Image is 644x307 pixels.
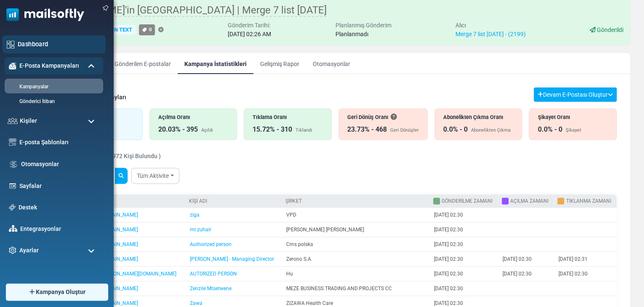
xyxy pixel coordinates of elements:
a: Gönderilme Zamanı [442,198,492,204]
a: Destek [19,203,99,212]
div: Açıldı [201,127,213,134]
td: [PERSON_NAME] [PERSON_NAME] [282,222,430,237]
a: mr.zuhair [190,227,211,233]
a: Merge 7 list [DATE] - (2199) [455,31,526,37]
div: Abonelikten Çıkma [471,127,511,134]
td: MEZE BUSINESS TRADING AND PROJECTS CC [282,281,430,296]
a: [PERSON_NAME] - Managing Director [190,256,274,262]
div: Şikayet Oranı [538,113,608,121]
div: 15.72% - 310 [253,124,292,135]
td: [DATE] 02:30 [430,281,498,296]
span: ( 1972 Kişi Bulundu ) [106,153,161,159]
a: Kişi Adı [189,198,207,204]
img: settings-icon.svg [9,246,16,254]
a: Sayfalar [19,182,99,191]
a: 0 [139,24,155,35]
td: [DATE] 02:30 [430,222,498,237]
a: Zenzile Mtsetwene [190,286,232,291]
img: support-icon.svg [9,204,16,211]
a: Entegrasyonlar [20,225,99,233]
span: [PERSON_NAME]'in [GEOGRAPHIC_DATA] | Merge 7 list [DATE] [48,4,327,17]
a: Otomasyonlar [306,53,357,74]
td: VPD [282,208,430,222]
a: Şirket [285,198,302,204]
a: Tıklanma Zamanı [566,198,611,204]
div: 20.03% - 395 [158,124,198,135]
div: [DATE] 02:26 AM [228,30,271,39]
td: [DATE] 02:30 [430,267,498,281]
div: Tıklandı [295,127,312,134]
td: [DATE] 02:30 [498,252,554,267]
div: Planlanmış Gönderim [335,21,391,30]
div: Açılma Oranı [158,113,229,121]
td: [DATE] 02:30 [554,267,617,281]
div: Abonelikten Çıkma Oranı [443,113,514,121]
td: [DATE] 02:30 [498,267,554,281]
a: Zawa [190,300,202,306]
span: 0 [149,26,152,32]
a: Gelişmiş Rapor [253,53,306,74]
a: Gönderici İtibarı [5,98,101,105]
span: Gönderildi [597,26,623,33]
img: landing_pages.svg [9,182,16,190]
td: [DATE] 02:30 [430,237,498,252]
div: Geri Dönüşler [390,127,419,134]
a: Etiket Ekle [158,27,164,33]
a: Gönderilen E-postalar [108,53,178,74]
span: Kampanya Oluştur [36,288,85,296]
a: Açılma Zamanı [510,198,548,204]
div: Alıcı [455,21,526,30]
span: Kişiler [20,116,37,125]
img: contacts-icon.svg [8,118,18,124]
div: Tıklama Oranı [253,113,323,121]
span: Ayarlar [19,246,39,255]
div: Geri Dönüş Oranı [347,113,419,121]
div: 23.73% - 468 [347,124,387,135]
td: Zerono S.A. [282,252,430,267]
a: Tüm Aktivite [131,168,179,184]
a: Kampanyalar [5,83,101,90]
span: Planlanmadı [335,31,368,37]
img: dashboard-icon.svg [7,40,15,48]
button: Devam E-Postası Oluştur [534,87,617,102]
div: Gönderim Tarihi: [228,21,271,30]
div: 0.0% - 0 [538,124,562,135]
td: [DATE] 02:30 [430,208,498,222]
div: Şikayet [565,127,581,134]
a: Otomasyonlar [21,160,99,169]
a: Authorized person [190,241,232,247]
a: ziga [190,212,200,218]
td: Hu [282,267,430,281]
td: Cms polska [282,237,430,252]
i: Bir e-posta alıcısına ulaşamadığında geri döner. Bu, dolu bir gelen kutusu nedeniyle geçici olara... [391,114,397,120]
td: [DATE] 02:30 [430,252,498,267]
img: workflow.svg [9,159,18,169]
a: E-posta Şablonları [19,138,99,147]
td: [DATE] 02:31 [554,252,617,267]
div: 0.0% - 0 [443,124,468,135]
img: campaigns-icon-active.png [9,62,16,69]
a: Kampanya İstatistikleri [178,53,253,74]
span: E-Posta Kampanyaları [19,61,79,70]
div: Plain Text [99,25,136,35]
a: [EMAIL_ADDRESS][PERSON_NAME][DOMAIN_NAME] [59,271,176,277]
a: Dashboard [18,40,101,49]
a: AUTORIZED PERSON [190,271,237,277]
img: email-templates-icon.svg [9,138,16,146]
